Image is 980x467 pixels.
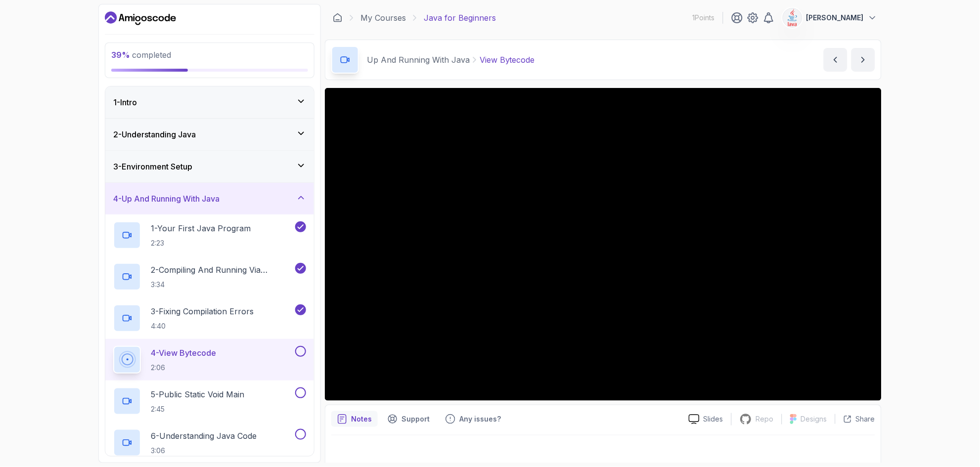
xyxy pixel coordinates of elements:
button: notes button [331,411,378,427]
button: Support button [382,411,436,427]
p: Support [401,414,430,424]
p: 2:23 [151,238,251,248]
button: Share [835,414,875,424]
span: completed [111,50,171,60]
button: 1-Intro [105,86,314,118]
a: My Courses [360,12,406,24]
button: user profile image[PERSON_NAME] [783,8,878,28]
a: Slides [681,414,731,425]
p: Share [856,414,875,424]
p: 2 - Compiling And Running Via Terminal [151,264,293,276]
button: 1-Your First Java Program2:23 [113,221,306,249]
p: 3 - Fixing Compilation Errors [151,305,254,317]
p: 3:34 [151,280,293,290]
h3: 2 - Understanding Java [113,128,196,140]
p: Designs [801,414,827,424]
p: Java for Beginners [424,12,496,24]
button: 2-Compiling And Running Via Terminal3:34 [113,263,306,291]
p: Repo [756,414,774,424]
p: 2:06 [151,363,216,373]
h3: 4 - Up And Running With Java [113,193,220,205]
h3: 3 - Environment Setup [113,161,192,172]
button: 3-Environment Setup [105,151,314,182]
p: View Bytecode [480,54,535,66]
p: 6 - Understanding Java Code [151,430,257,442]
h3: 1 - Intro [113,96,137,108]
p: Notes [351,414,372,424]
p: 2:45 [151,404,244,414]
button: 5-Public Static Void Main2:45 [113,387,306,415]
p: 4:40 [151,321,254,331]
button: 6-Understanding Java Code3:06 [113,429,306,457]
a: Dashboard [333,13,343,23]
p: 1 - Your First Java Program [151,222,251,234]
p: Any issues? [459,414,501,424]
button: 4-Up And Running With Java [105,183,314,214]
button: 2-Understanding Java [105,119,314,150]
p: Slides [704,414,723,424]
p: 3:06 [151,446,257,456]
img: user profile image [783,8,802,27]
p: 4 - View Bytecode [151,347,216,359]
button: 3-Fixing Compilation Errors4:40 [113,304,306,332]
button: previous content [824,48,847,72]
iframe: 5 - View ByteCode [325,88,882,401]
a: Dashboard [105,10,176,26]
button: Feedback button [440,411,507,427]
p: [PERSON_NAME] [806,13,864,23]
button: 4-View Bytecode2:06 [113,346,306,374]
button: next content [851,48,875,72]
p: Up And Running With Java [367,54,470,66]
span: 39 % [111,50,130,60]
p: 1 Points [693,13,715,23]
p: 5 - Public Static Void Main [151,388,244,400]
